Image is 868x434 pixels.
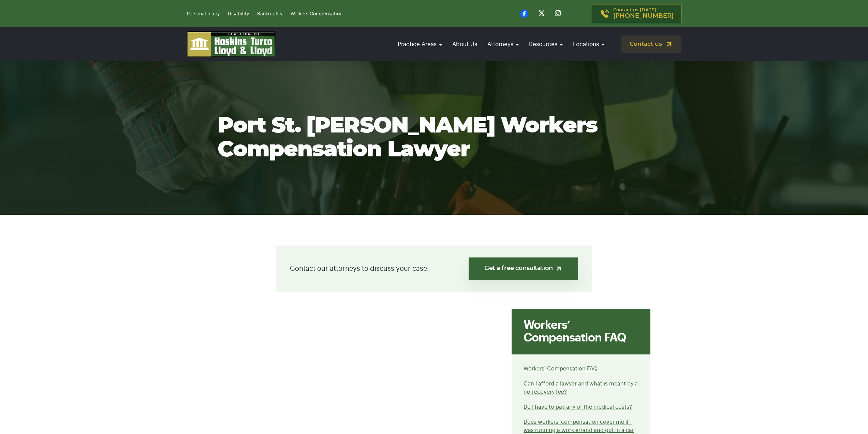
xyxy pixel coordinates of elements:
h1: Port St. [PERSON_NAME] Workers Compensation Lawyer [218,114,651,162]
a: Workers’ Compensation FAQ [524,366,598,372]
a: Get a free consultation [469,257,578,280]
a: Do I have to pay any of the medical costs? [524,404,632,410]
a: Personal Injury [187,12,220,16]
a: Locations [570,34,608,54]
div: Contact our attorneys to discuss your case. [276,246,592,292]
img: arrow-up-right-light.svg [555,265,562,272]
p: Contact us [DATE] [613,8,674,19]
span: [PHONE_NUMBER] [613,13,674,19]
a: Bankruptcy [257,12,282,16]
a: Contact us [621,36,681,53]
img: logo [187,31,276,57]
a: Resources [526,34,566,54]
a: About Us [449,34,481,54]
div: Workers’ Compensation FAQ [512,309,650,354]
a: Contact us [DATE][PHONE_NUMBER] [592,4,681,23]
a: Disability [228,12,249,16]
a: Attorneys [484,34,522,54]
a: Practice Areas [394,34,445,54]
a: Can I afford a lawyer and what is meant by a no-recovery fee? [524,381,638,395]
a: Workers Compensation [291,12,342,16]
